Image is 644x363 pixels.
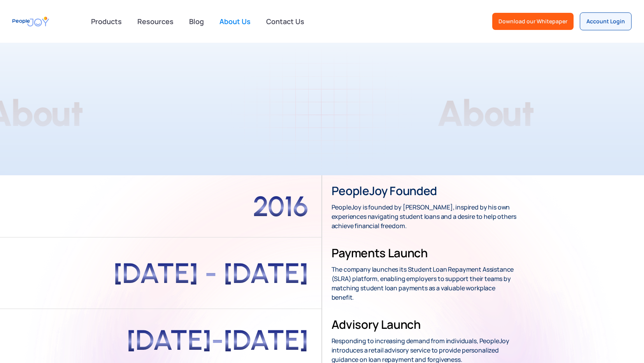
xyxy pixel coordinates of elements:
[586,17,625,25] div: Account Login
[215,13,255,30] a: About Us
[332,202,518,230] p: PeopleJoy is founded by [PERSON_NAME], inspired by his own experiences navigating student loans a...
[332,183,437,199] h3: PeopleJoy founded
[580,12,632,30] a: Account Login
[133,13,178,30] a: Resources
[184,13,209,30] a: Blog
[492,13,574,30] a: Download our Whitepaper
[498,17,567,25] div: Download our Whitepaper
[261,13,309,30] a: Contact Us
[332,265,518,302] p: The company launches its Student Loan Repayment Assistance (SLRA) platform, enabling employers to...
[86,14,126,29] div: Products
[332,245,428,261] h3: Payments Launch
[12,13,49,30] a: home
[332,317,421,332] h3: Advisory Launch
